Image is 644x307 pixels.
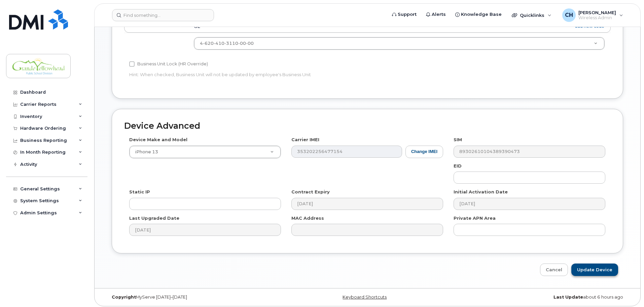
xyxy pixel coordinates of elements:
[387,8,421,21] a: Support
[112,295,136,300] strong: Copyright
[129,60,208,68] label: Business Unit Lock (HR Override)
[291,215,324,221] label: MAC Address
[129,189,150,195] label: Static IP
[405,146,443,158] button: Change IMEI
[130,146,281,158] a: iPhone 13
[129,61,135,67] input: Business Unit Lock (HR Override)
[107,295,281,300] div: MyServe [DATE]–[DATE]
[454,189,508,195] label: Initial Activation Date
[129,215,179,221] label: Last Upgraded Date
[553,295,583,300] strong: Last Update
[124,121,611,131] h2: Device Advanced
[461,11,502,18] span: Knowledge Base
[432,11,446,18] span: Alerts
[507,8,556,22] div: Quicklinks
[129,71,443,78] p: Hint: When checked, Business Unit will not be updated by employee's Business Unit
[558,8,628,22] div: Carter Hegion
[520,12,544,18] span: Quicklinks
[454,215,496,221] label: Private APN Area
[112,9,214,21] input: Find something...
[129,136,187,143] label: Device Make and Model
[565,11,573,19] span: CH
[291,189,330,195] label: Contract Expiry
[421,8,451,21] a: Alerts
[571,264,618,276] input: Update Device
[578,15,616,21] span: Wireless Admin
[398,11,417,18] span: Support
[194,37,604,50] a: 4-620-410-3110-00-00
[578,10,616,15] span: [PERSON_NAME]
[451,8,506,21] a: Knowledge Base
[131,149,158,155] span: iPhone 13
[540,264,568,276] a: Cancel
[454,295,628,300] div: about 6 hours ago
[454,163,462,169] label: EID
[200,41,254,46] span: 4-620-410-3110-00-00
[454,136,462,143] label: SIM
[291,136,319,143] label: Carrier IMEI
[343,295,387,300] a: Keyboard Shortcuts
